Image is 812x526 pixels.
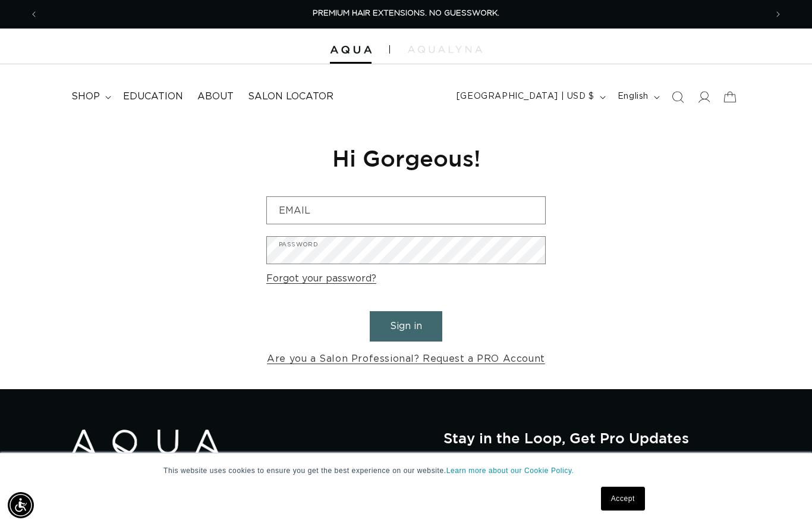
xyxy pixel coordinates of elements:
[449,86,610,108] button: [GEOGRAPHIC_DATA] | USD $
[116,83,190,110] a: Education
[765,3,791,26] button: Next announcement
[267,197,545,224] input: Email
[241,83,341,110] a: Salon Locator
[64,83,116,110] summary: shop
[71,430,220,466] img: Aqua Hair Extensions
[163,465,649,476] p: This website uses cookies to ensure you get the best experience on our website.
[21,3,47,26] button: Previous announcement
[190,83,241,110] a: About
[457,90,594,103] span: [GEOGRAPHIC_DATA] | USD $
[647,397,812,526] iframe: Chat Widget
[266,270,376,287] a: Forgot your password?
[248,90,333,103] span: Salon Locator
[601,487,645,511] a: Accept
[71,90,100,103] span: shop
[313,10,499,17] span: PREMIUM HAIR EXTENSIONS. NO GUESSWORK.
[8,492,34,518] div: Accessibility Menu
[330,46,372,54] img: Aqua Hair Extensions
[408,46,482,53] img: aqualyna.com
[266,143,546,173] h1: Hi Gorgeous!
[197,90,234,103] span: About
[610,86,665,108] button: English
[123,90,183,103] span: Education
[446,466,574,475] a: Learn more about our Cookie Policy.
[370,311,442,342] button: Sign in
[618,90,649,103] span: English
[665,84,691,110] summary: Search
[443,430,741,446] h2: Stay in the Loop, Get Pro Updates
[267,350,545,368] a: Are you a Salon Professional? Request a PRO Account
